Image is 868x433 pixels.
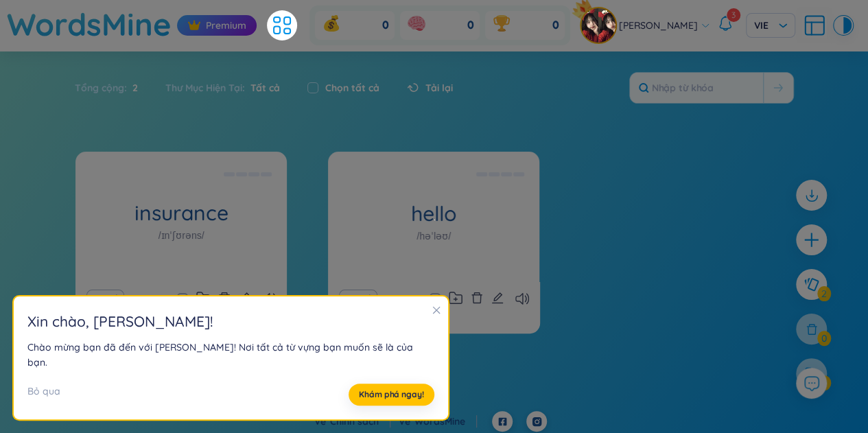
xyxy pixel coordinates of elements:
span: [PERSON_NAME] [619,18,698,33]
h1: insurance [75,201,287,225]
button: edit [491,289,504,308]
sup: 3 [727,8,740,22]
span: 3 [731,10,736,20]
h1: /ɪnˈʃʊrəns/ [159,228,204,243]
span: 0 [467,18,474,33]
input: Nhập từ khóa [630,73,763,103]
button: delete [471,289,483,308]
span: Khám phá ngay! [359,389,423,400]
a: avatarpro [581,8,619,43]
button: Khám phá ngay! [349,384,434,406]
div: Premium [177,15,257,36]
span: Tải lại [425,80,453,95]
span: delete [471,292,483,304]
span: VIE [754,19,787,32]
a: WordsMine [414,415,477,428]
span: 2 [127,80,138,95]
h1: /həˈləʊ/ [417,228,451,243]
h1: hello [328,201,539,225]
span: edit [238,292,250,304]
button: Từ khó [86,290,124,307]
img: crown icon [187,19,201,32]
div: Về [399,414,477,429]
span: plus [803,231,820,248]
img: avatar [581,8,615,43]
button: edit [238,289,250,308]
div: Bỏ qua [27,384,60,406]
span: close [432,305,441,315]
span: edit [491,292,504,304]
h2: Xin chào , [PERSON_NAME] ! [27,310,434,333]
span: 0 [382,18,389,33]
div: Tổng cộng : [75,73,152,102]
button: delete [218,289,231,308]
span: 0 [552,18,559,33]
a: Chính sách [330,415,390,428]
label: Chọn tất cả [325,80,379,95]
div: Về [314,414,390,429]
span: Tất cả [245,82,280,94]
button: Từ khó [339,290,377,307]
div: Thư Mục Hiện Tại : [152,73,294,102]
div: Chào mừng bạn đã đến với [PERSON_NAME]! Nơi tất cả từ vựng bạn muốn sẽ là của bạn. [27,340,434,370]
span: delete [218,292,231,304]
